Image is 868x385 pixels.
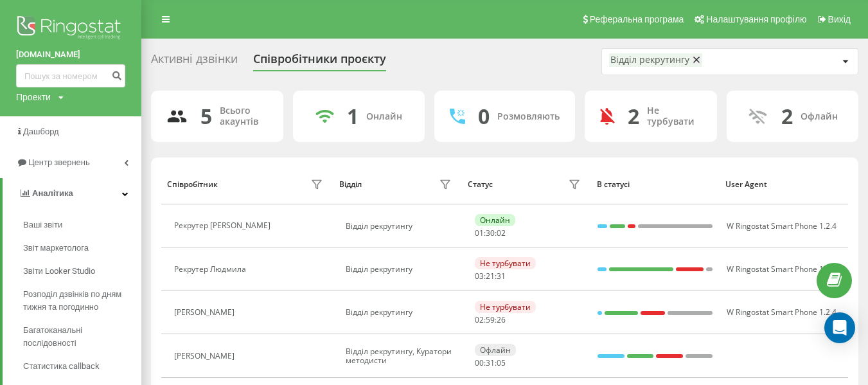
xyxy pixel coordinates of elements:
[16,91,51,103] div: Проекти
[28,157,90,167] span: Центр звернень
[366,111,402,122] div: Онлайн
[346,222,454,231] div: Відділ рекрутингу
[253,52,386,72] div: Співробітники проєкту
[725,180,842,189] div: User Agent
[468,180,493,189] div: Статус
[23,213,141,237] a: Ваші звіти
[727,307,837,318] span: W Ringostat Smart Phone 1.2.4
[801,111,838,122] div: Офлайн
[23,283,141,319] a: Розподіл дзвінків по дням тижня та погодинно
[475,357,484,368] span: 00
[475,272,506,281] div: : :
[475,228,484,238] span: 01
[174,221,274,230] div: Рекрутер [PERSON_NAME]
[23,355,141,378] a: Статистика callback
[32,188,73,198] span: Аналiтика
[23,260,141,283] a: Звіти Looker Studio
[610,55,689,66] div: Відділ рекрутингу
[478,104,490,129] div: 0
[486,228,495,238] span: 30
[23,242,89,255] span: Звіт маркетолога
[486,357,495,368] span: 31
[339,180,362,189] div: Відділ
[628,104,639,129] div: 2
[23,127,59,136] span: Дашборд
[647,105,702,127] div: Не турбувати
[727,264,837,274] span: W Ringostat Smart Phone 1.2.3
[23,219,62,231] span: Ваші звіти
[824,312,855,343] div: Open Intercom Messenger
[220,105,268,127] div: Всього акаунтів
[475,229,506,238] div: : :
[497,271,506,282] span: 31
[497,357,506,368] span: 05
[200,104,212,129] div: 5
[347,104,359,129] div: 1
[486,271,495,282] span: 21
[16,64,125,87] input: Пошук за номером
[23,288,135,314] span: Розподіл дзвінків по дням тижня та погодинно
[23,237,141,260] a: Звіт маркетолога
[346,347,454,366] div: Відділ рекрутингу, Куратори методисти
[167,180,218,189] div: Співробітник
[590,14,684,24] span: Реферальна програма
[346,265,454,274] div: Відділ рекрутингу
[475,344,516,356] div: Офлайн
[475,214,515,226] div: Онлайн
[727,220,837,231] span: W Ringostat Smart Phone 1.2.4
[475,316,506,325] div: : :
[174,352,238,361] div: [PERSON_NAME]
[174,265,249,274] div: Рекрутер Людмила
[23,319,141,355] a: Багатоканальні послідовності
[23,360,100,373] span: Статистика callback
[151,52,238,72] div: Активні дзвінки
[3,178,141,209] a: Аналiтика
[475,271,484,282] span: 03
[497,314,506,325] span: 26
[16,13,125,45] img: Ringostat logo
[174,308,238,317] div: [PERSON_NAME]
[781,104,793,129] div: 2
[486,314,495,325] span: 59
[475,314,484,325] span: 02
[475,257,536,269] div: Не турбувати
[346,308,454,317] div: Відділ рекрутингу
[497,228,506,238] span: 02
[23,265,95,278] span: Звіти Looker Studio
[475,301,536,313] div: Не турбувати
[497,111,560,122] div: Розмовляють
[597,180,714,189] div: В статусі
[16,48,125,61] a: [DOMAIN_NAME]
[706,14,806,24] span: Налаштування профілю
[23,324,135,350] span: Багатоканальні послідовності
[475,359,506,368] div: : :
[828,14,851,24] span: Вихід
